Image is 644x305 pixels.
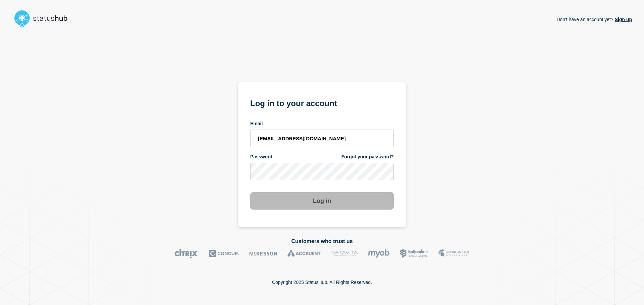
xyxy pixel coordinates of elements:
img: Citrix logo [174,249,199,258]
button: Log in [250,192,394,210]
p: Copyright 2025 StatusHub. All Rights Reserved. [272,280,372,285]
a: Forgot your password? [341,154,394,160]
span: Password [250,154,272,160]
span: Email [250,121,263,127]
img: DataVita logo [331,249,358,258]
img: McKesson logo [249,249,277,258]
img: Bottomline logo [400,249,428,258]
a: Sign up [613,17,632,22]
img: Accruent logo [287,249,321,258]
img: MSU logo [438,249,470,258]
h2: Customers who trust us [12,238,632,244]
p: Don't have an account yet? [556,11,632,27]
input: password input [250,163,394,180]
h1: Log in to your account [250,96,394,109]
img: StatusHub logo [12,8,76,29]
img: Concur logo [209,249,239,258]
input: email input [250,130,394,147]
img: myob logo [368,249,390,258]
